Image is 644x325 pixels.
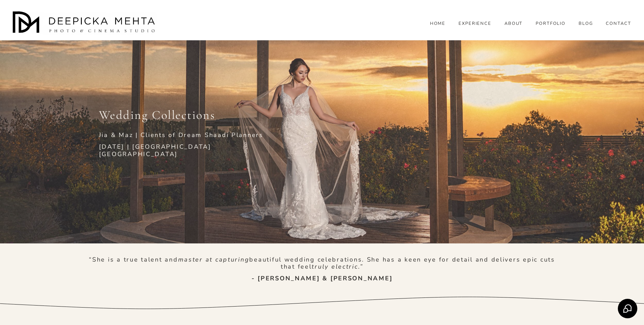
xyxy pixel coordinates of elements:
a: CONTACT [606,21,631,27]
img: Austin Wedding Photographer - Deepicka Mehta Photography &amp; Cinematography [13,11,157,35]
a: PORTFOLIO [536,21,566,27]
em: truly electric.” [312,263,363,271]
p: “She is a true talent and beautiful wedding celebrations. She has a keen eye for detail and deliv... [87,256,557,271]
span: BLOG [579,21,593,27]
strong: - [PERSON_NAME] & [PERSON_NAME] [252,274,393,282]
span: Wedding Collections [99,107,215,122]
a: ABOUT [504,21,523,27]
a: HOME [430,21,446,27]
a: folder dropdown [579,21,593,27]
em: master at capturing [178,256,250,264]
span: [DATE] | [GEOGRAPHIC_DATA] [GEOGRAPHIC_DATA] [99,143,214,158]
span: Jia & Maz | Clients of Dream Shaadi Planners [99,131,263,139]
a: EXPERIENCE [459,21,492,27]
